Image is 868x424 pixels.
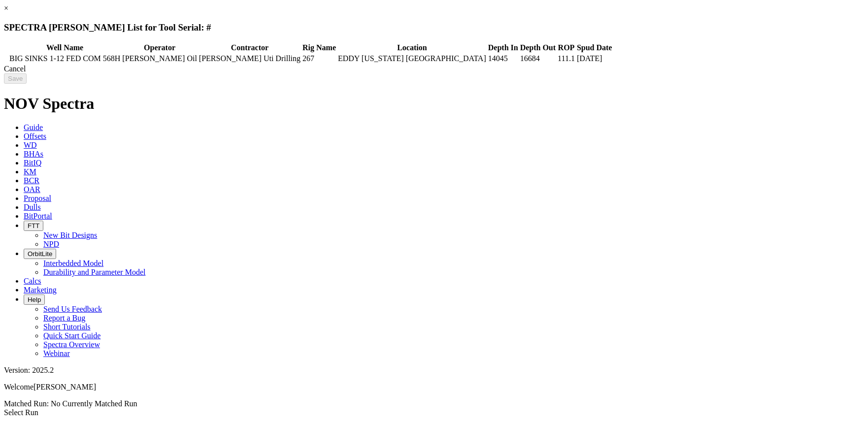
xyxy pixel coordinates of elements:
[4,383,864,391] p: Welcome
[24,203,41,211] span: Dulls
[24,159,41,167] span: BitIQ
[520,43,556,53] th: Depth Out
[43,314,85,322] a: Report a Bug
[24,141,37,149] span: WD
[199,43,301,53] th: Contractor
[43,305,102,313] a: Send Us Feedback
[24,185,40,194] span: OAR
[302,54,336,64] td: 267
[24,167,36,176] span: KM
[43,240,59,248] a: NPD
[4,408,38,417] a: Select Run
[43,323,91,331] a: Short Tutorials
[9,43,121,53] th: Well Name
[122,43,198,53] th: Operator
[576,54,613,64] td: [DATE]
[24,286,57,294] span: Marketing
[4,4,8,12] a: ×
[9,54,121,64] td: BIG SINKS 1-12 FED COM 568H
[28,250,52,258] span: OrbitLite
[4,22,864,33] h3: SPECTRA [PERSON_NAME] List for Tool Serial: #
[43,349,70,358] a: Webinar
[28,222,39,229] span: FTT
[557,54,575,64] td: 111.1
[557,43,575,53] th: ROP
[4,399,49,408] span: Matched Run:
[122,54,198,64] td: [PERSON_NAME] Oil
[4,95,864,113] h1: NOV Spectra
[43,231,97,239] a: New Bit Designs
[28,296,41,303] span: Help
[488,43,519,53] th: Depth In
[51,399,137,408] span: No Currently Matched Run
[33,383,96,391] span: [PERSON_NAME]
[337,54,487,64] td: EDDY [US_STATE] [GEOGRAPHIC_DATA]
[24,176,39,185] span: BCR
[24,123,43,131] span: Guide
[302,43,336,53] th: Rig Name
[576,43,613,53] th: Spud Date
[199,54,301,64] td: [PERSON_NAME] Uti Drilling
[43,331,100,340] a: Quick Start Guide
[24,277,41,285] span: Calcs
[24,132,46,140] span: Offsets
[4,65,864,73] div: Cancel
[4,73,27,84] input: Save
[43,259,103,267] a: Interbedded Model
[24,194,51,202] span: Proposal
[488,54,519,64] td: 14045
[520,54,556,64] td: 16684
[4,366,864,375] div: Version: 2025.2
[24,212,52,220] span: BitPortal
[24,150,43,158] span: BHAs
[43,268,146,276] a: Durability and Parameter Model
[337,43,487,53] th: Location
[43,340,100,349] a: Spectra Overview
